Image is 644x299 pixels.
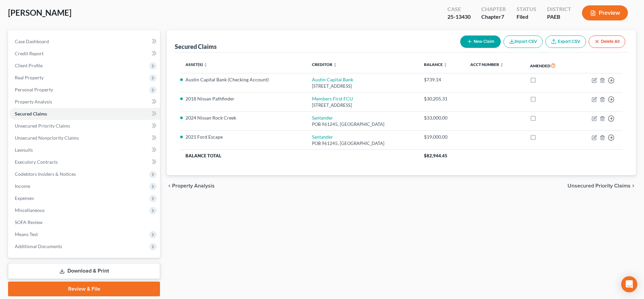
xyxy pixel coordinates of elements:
span: Unsecured Priority Claims [568,183,631,189]
div: Status [517,5,536,13]
i: unfold_more [443,63,447,67]
button: New Claim [460,35,501,48]
i: unfold_more [204,63,208,67]
button: chevron_left Property Analysis [167,183,215,189]
span: Additional Documents [15,243,62,249]
a: Balance unfold_more [424,62,447,67]
span: SOFA Review [15,219,43,225]
li: 2024 Nissan Rock Creek [185,115,301,121]
a: Secured Claims [9,108,160,120]
span: Expenses [15,195,34,201]
div: Filed [517,13,536,21]
a: Santander [312,115,333,121]
span: Client Profile [15,63,43,68]
div: $19,000.00 [424,134,459,140]
li: 2018 Nissan Pathfinder [185,95,301,102]
i: chevron_right [631,183,636,189]
span: Credit Report [15,51,44,56]
div: $739.14 [424,76,459,83]
span: Secured Claims [15,111,47,117]
li: Austin Capital Bank (Checking Account) [185,76,301,83]
div: Chapter [481,13,506,21]
div: District [547,5,571,13]
span: Codebtors Insiders & Notices [15,171,76,177]
div: POB 961245, [GEOGRAPHIC_DATA] [312,121,413,128]
a: Export CSV [545,35,586,48]
div: 25-13430 [447,13,471,21]
a: Unsecured Priority Claims [9,120,160,132]
span: Real Property [15,75,44,80]
span: [PERSON_NAME] [8,8,71,17]
span: Personal Property [15,87,53,92]
li: 2021 Ford Escape [185,134,301,140]
i: chevron_left [167,183,172,189]
i: unfold_more [500,63,504,67]
div: [STREET_ADDRESS] [312,83,413,89]
a: Unsecured Nonpriority Claims [9,132,160,144]
a: Property Analysis [9,96,160,108]
span: Case Dashboard [15,39,49,44]
span: Unsecured Priority Claims [15,123,70,129]
a: Download & Print [8,263,160,279]
span: Means Test [15,231,38,237]
span: $82,944.45 [424,153,447,158]
th: Balance Total [180,150,419,162]
span: Income [15,183,30,189]
span: Unsecured Nonpriority Claims [15,135,79,141]
div: [STREET_ADDRESS] [312,102,413,108]
div: Chapter [481,5,506,13]
a: Acct Number unfold_more [470,62,504,67]
a: Asset(s) unfold_more [185,62,208,67]
div: PAEB [547,13,571,21]
button: Delete All [589,35,625,48]
a: Members First FCU [312,96,353,101]
a: Lawsuits [9,144,160,156]
a: Case Dashboard [9,35,160,48]
a: Santander [312,134,333,140]
div: Open Intercom Messenger [621,276,637,292]
button: Import CSV [503,35,543,48]
a: Executory Contracts [9,156,160,168]
a: Credit Report [9,48,160,60]
a: Austin Capital Bank [312,77,353,82]
span: Miscellaneous [15,207,45,213]
span: Executory Contracts [15,159,58,165]
th: Amended [525,58,574,73]
div: $33,000.00 [424,115,459,121]
button: Unsecured Priority Claims chevron_right [568,183,636,189]
div: Case [447,5,471,13]
a: SOFA Review [9,216,160,228]
div: POB 961245, [GEOGRAPHIC_DATA] [312,140,413,147]
a: Creditor unfold_more [312,62,337,67]
span: Property Analysis [15,99,52,104]
span: Lawsuits [15,147,33,153]
button: Preview [582,5,628,20]
i: unfold_more [333,63,337,67]
a: Review & File [8,282,160,296]
span: 7 [501,13,504,20]
div: $30,205.31 [424,95,459,102]
div: Secured Claims [175,43,217,51]
span: Property Analysis [172,183,215,189]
